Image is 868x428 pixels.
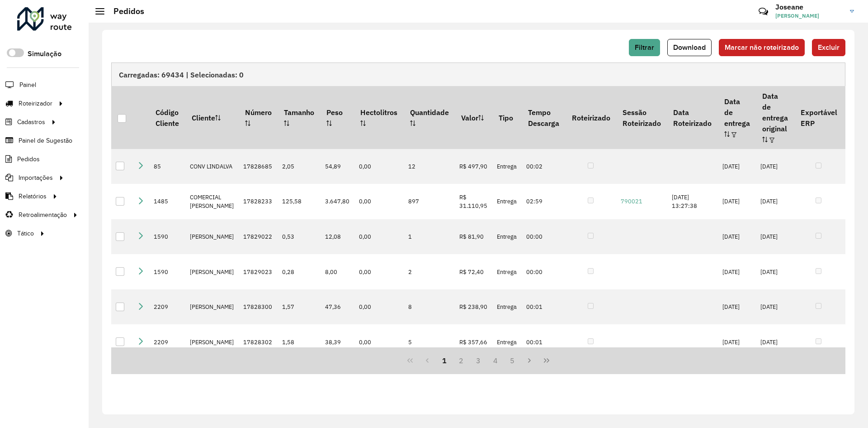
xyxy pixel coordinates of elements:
[436,352,453,369] button: 1
[149,184,185,219] td: 1485
[756,324,794,360] td: [DATE]
[673,43,706,51] span: Download
[756,149,794,184] td: [DATE]
[185,324,239,360] td: [PERSON_NAME]
[718,184,756,219] td: [DATE]
[239,219,278,255] td: 17829022
[239,184,278,219] td: 17828233
[149,254,185,289] td: 1590
[718,86,756,149] th: Data de entrega
[756,289,794,325] td: [DATE]
[818,43,840,51] span: Excluir
[455,254,492,289] td: R$ 72,40
[718,254,756,289] td: [DATE]
[17,229,34,238] span: Tático
[404,254,455,289] td: 2
[19,173,53,183] span: Importações
[492,184,522,219] td: Entrega
[321,149,354,184] td: 54,89
[756,86,794,149] th: Data de entrega original
[321,86,354,149] th: Peso
[19,210,67,220] span: Retroalimentação
[239,86,278,149] th: Número
[455,149,492,184] td: R$ 497,90
[812,39,845,56] button: Excluir
[28,48,61,59] label: Simulação
[278,184,320,219] td: 125,58
[492,86,522,149] th: Tipo
[522,219,565,255] td: 00:00
[185,149,239,184] td: CONV LINDALVA
[455,324,492,360] td: R$ 357,66
[667,86,718,149] th: Data Roteirizado
[492,219,522,255] td: Entrega
[149,86,185,149] th: Código Cliente
[522,86,565,149] th: Tempo Descarga
[354,254,404,289] td: 0,00
[149,324,185,360] td: 2209
[492,254,522,289] td: Entrega
[775,3,843,11] h3: Joseane
[754,2,773,21] a: Contato Rápido
[321,184,354,219] td: 3.647,80
[521,352,538,369] button: Next Page
[185,254,239,289] td: [PERSON_NAME]
[794,86,843,149] th: Exportável ERP
[487,352,504,369] button: 4
[321,289,354,325] td: 47,36
[111,63,845,86] div: Carregadas: 69434 | Selecionadas: 0
[522,254,565,289] td: 00:00
[667,184,718,219] td: [DATE] 13:27:38
[404,149,455,184] td: 12
[492,149,522,184] td: Entrega
[504,352,521,369] button: 5
[321,324,354,360] td: 38,39
[453,352,470,369] button: 2
[19,99,52,108] span: Roteirizador
[470,352,487,369] button: 3
[635,43,654,51] span: Filtrar
[404,219,455,255] td: 1
[404,184,455,219] td: 897
[718,324,756,360] td: [DATE]
[455,86,492,149] th: Valor
[354,149,404,184] td: 0,00
[185,184,239,219] td: COMERCIAL [PERSON_NAME]
[239,254,278,289] td: 17829023
[404,324,455,360] td: 5
[756,219,794,255] td: [DATE]
[538,352,555,369] button: Last Page
[278,289,320,325] td: 1,57
[492,324,522,360] td: Entrega
[19,80,36,90] span: Painel
[17,154,40,164] span: Pedidos
[239,289,278,325] td: 17828300
[278,254,320,289] td: 0,28
[239,324,278,360] td: 17828302
[522,184,565,219] td: 02:59
[149,149,185,184] td: 85
[239,149,278,184] td: 17828685
[278,86,320,149] th: Tamanho
[149,289,185,325] td: 2209
[522,324,565,360] td: 00:01
[455,184,492,219] td: R$ 31.110,95
[756,254,794,289] td: [DATE]
[104,6,144,16] h2: Pedidos
[278,324,320,360] td: 1,58
[321,254,354,289] td: 8,00
[522,289,565,325] td: 00:01
[354,289,404,325] td: 0,00
[354,219,404,255] td: 0,00
[404,86,455,149] th: Quantidade
[17,117,45,127] span: Cadastros
[19,192,47,201] span: Relatórios
[321,219,354,255] td: 12,08
[19,136,72,145] span: Painel de Sugestão
[566,86,616,149] th: Roteirizado
[354,324,404,360] td: 0,00
[775,12,843,20] span: [PERSON_NAME]
[149,219,185,255] td: 1590
[718,219,756,255] td: [DATE]
[278,149,320,184] td: 2,05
